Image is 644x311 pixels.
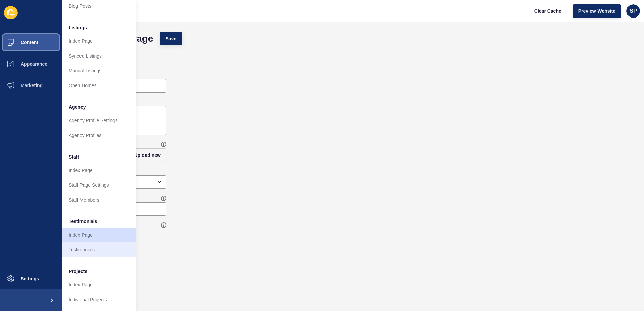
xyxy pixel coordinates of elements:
a: Index Page [62,163,136,178]
button: Clear Cache [528,4,567,18]
a: Synced Listings [62,48,136,63]
a: Testimonials [62,242,136,257]
span: Preview Website [578,8,615,14]
span: Clear Cache [534,8,561,14]
span: Agency [69,104,86,110]
a: Agency Profiles [62,128,136,143]
button: Preview Website [573,4,621,18]
a: Index Page [62,34,136,48]
a: Staff Page Settings [62,178,136,193]
span: Testimonials [69,218,97,225]
span: Save [165,35,176,42]
button: Save [160,32,182,45]
button: Upload new [128,148,166,162]
span: Staff [69,153,79,160]
a: Agency Profile Settings [62,113,136,128]
a: Index Page [62,277,136,292]
span: Listings [69,24,87,31]
a: Index Page [62,228,136,242]
span: Projects [69,268,87,275]
span: SP [630,8,637,14]
a: Staff Members [62,193,136,207]
a: Open Homes [62,78,136,93]
a: Individual Projects [62,292,136,307]
a: Manual Listings [62,63,136,78]
span: Upload new [134,152,161,159]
